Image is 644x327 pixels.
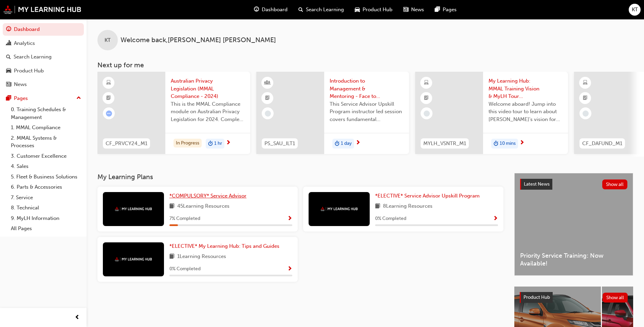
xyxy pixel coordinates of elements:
div: Product Hub [14,67,44,75]
span: Pages [443,6,457,14]
span: news-icon [403,5,408,14]
a: car-iconProduct Hub [349,3,398,17]
a: 8. Technical [8,203,84,213]
button: Show all [603,293,628,303]
a: search-iconSearch Learning [293,3,349,17]
a: Dashboard [3,23,84,36]
a: Product HubShow all [520,292,628,303]
a: CF_PRVCY24_M1Australian Privacy Legislation (MMAL Compliance - 2024)This is the MMAL Compliance m... [97,72,250,154]
a: 9. MyLH Information [8,213,84,224]
a: pages-iconPages [429,3,462,17]
span: CF_PRVCY24_M1 [106,140,147,148]
a: *ELECTIVE* My Learning Hub: Tips and Guides [169,242,282,250]
span: *ELECTIVE* Service Advisor Upskill Program [375,193,480,199]
span: News [411,6,424,14]
span: duration-icon [208,139,213,148]
span: pages-icon [6,96,11,102]
span: chart-icon [6,40,11,47]
span: Product Hub [363,6,392,14]
img: mmal [320,207,358,211]
a: Search Learning [3,51,84,63]
div: News [14,81,27,88]
span: booktick-icon [424,94,429,103]
img: mmal [3,5,81,14]
span: duration-icon [494,139,498,148]
span: learningResourceType_INSTRUCTOR_LED-icon [265,79,270,87]
span: KT [105,36,111,44]
button: DashboardAnalyticsSearch LearningProduct HubNews [3,22,84,92]
span: book-icon [169,202,174,211]
span: This Service Advisor Upskill Program instructor led session covers fundamental management styles ... [330,100,404,123]
span: 0 % Completed [169,265,201,273]
span: Search Learning [306,6,344,14]
a: 3. Customer Excellence [8,151,84,161]
span: up-icon [76,94,81,103]
button: Show Progress [287,265,292,273]
span: Welcome back , [PERSON_NAME] [PERSON_NAME] [121,36,276,44]
span: search-icon [6,54,11,60]
span: next-icon [519,140,525,146]
button: Show Progress [493,214,498,223]
span: *COMPULSORY* Service Advisor [169,193,246,199]
span: next-icon [226,140,231,146]
span: search-icon [298,5,303,14]
span: booktick-icon [106,94,111,103]
span: CF_DAFUND_M1 [582,140,622,148]
span: 1 hr [214,140,222,148]
h3: Next up for me [87,61,644,69]
a: MYLH_VSNTR_M1My Learning Hub: MMAL Training Vision & MyLH Tour (Elective)Welcome aboard! Jump int... [415,72,568,154]
a: 7. Service [8,192,84,203]
a: Latest NewsShow all [520,179,627,190]
img: mmal [115,257,152,261]
img: mmal [115,207,152,211]
span: duration-icon [335,139,339,148]
div: Analytics [14,39,35,47]
span: book-icon [375,202,380,211]
a: Latest NewsShow allPriority Service Training: Now Available! [514,173,633,276]
a: Product Hub [3,65,84,77]
button: Show all [602,179,628,189]
span: learningResourceType_ELEARNING-icon [106,79,111,87]
a: 4. Sales [8,161,84,172]
span: pages-icon [435,5,440,14]
span: booktick-icon [583,94,588,103]
span: learningResourceType_ELEARNING-icon [583,79,588,87]
span: booktick-icon [265,94,270,103]
span: learningRecordVerb_NONE-icon [265,110,271,117]
span: Australian Privacy Legislation (MMAL Compliance - 2024) [171,77,245,100]
span: PS_SAU_ILT1 [264,140,295,148]
span: Priority Service Training: Now Available! [520,252,627,267]
a: PS_SAU_ILT1Introduction to Management & Mentoring - Face to Face Instructor Led Training (Service... [256,72,409,154]
span: book-icon [169,253,174,261]
div: Pages [14,94,28,102]
a: Analytics [3,37,84,50]
a: guage-iconDashboard [249,3,293,17]
button: KT [629,4,641,16]
div: Search Learning [14,53,52,61]
span: learningRecordVerb_ATTEMPT-icon [106,110,112,117]
span: Show Progress [287,216,292,222]
span: KT [632,6,638,14]
a: 5. Fleet & Business Solutions [8,172,84,182]
h3: My Learning Plans [97,173,503,181]
a: All Pages [8,223,84,234]
button: Pages [3,92,84,105]
span: Show Progress [287,266,292,272]
span: car-icon [6,68,11,74]
span: This is the MMAL Compliance module on Australian Privacy Legislation for 2024. Complete this modu... [171,100,245,123]
button: Show Progress [287,214,292,223]
span: 8 Learning Resources [383,202,433,211]
span: learningResourceType_ELEARNING-icon [424,79,429,87]
span: 45 Learning Resources [177,202,229,211]
span: 10 mins [500,140,516,148]
div: In Progress [173,139,202,148]
a: *COMPULSORY* Service Advisor [169,192,249,200]
span: guage-icon [254,5,259,14]
span: MYLH_VSNTR_M1 [423,140,466,148]
a: 2. MMAL Systems & Processes [8,133,84,151]
a: 1. MMAL Compliance [8,122,84,133]
span: learningRecordVerb_NONE-icon [424,110,430,117]
span: Dashboard [262,6,288,14]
